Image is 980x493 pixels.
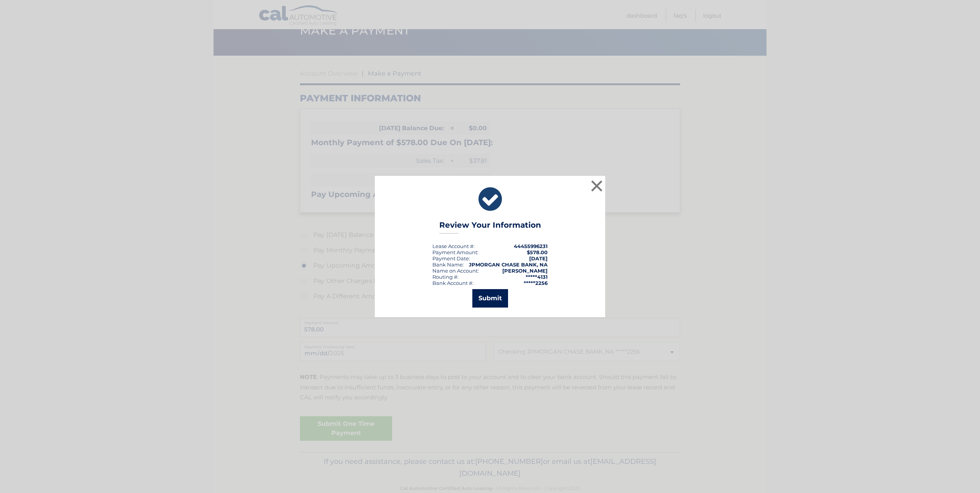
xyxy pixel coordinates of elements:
[432,274,459,280] div: Routing #:
[502,268,548,274] strong: [PERSON_NAME]
[432,261,464,268] div: Bank Name:
[432,255,469,261] span: Payment Date
[469,261,548,268] strong: JPMORGAN CHASE BANK, NA
[529,255,548,261] span: [DATE]
[527,249,548,255] span: $578.00
[472,289,508,308] button: Submit
[589,178,604,194] button: ×
[432,255,470,261] div: :
[439,220,541,234] h3: Review Your Information
[514,243,548,249] strong: 44455996231
[432,243,475,249] div: Lease Account #:
[432,280,473,286] div: Bank Account #:
[432,249,478,255] div: Payment Amount:
[432,268,479,274] div: Name on Account:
